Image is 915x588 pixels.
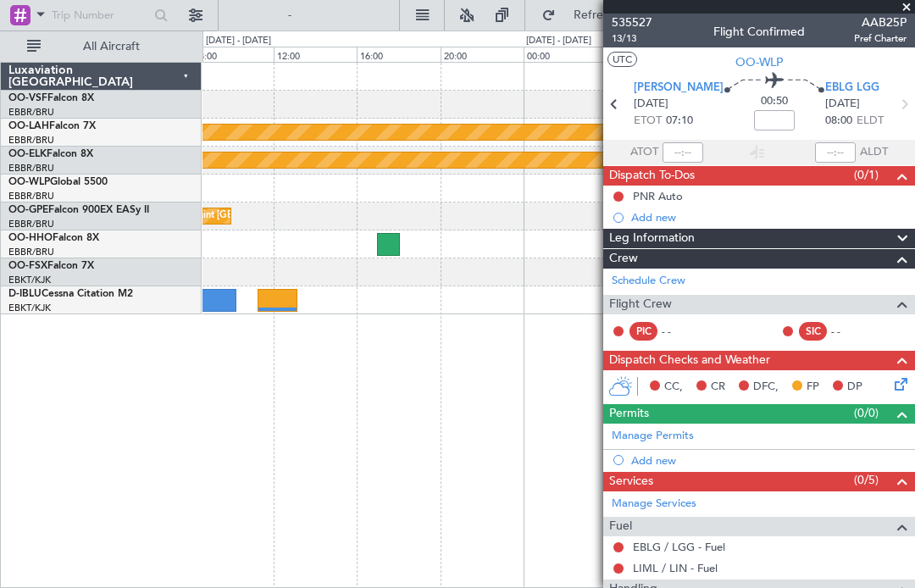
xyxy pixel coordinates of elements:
[8,261,47,271] span: OO-FSX
[8,289,133,299] a: D-IBLUCessna Citation M2
[807,379,819,396] span: FP
[612,496,696,513] a: Manage Services
[8,177,108,187] a: OO-WLPGlobal 5500
[735,53,783,71] span: OO-WLP
[854,404,879,422] span: (0/0)
[713,23,805,41] div: Flight Confirmed
[854,471,879,489] span: (0/5)
[711,379,725,396] span: CR
[609,472,653,491] span: Services
[8,246,54,258] a: EBBR/BRU
[854,14,907,31] span: AAB25P
[8,93,47,103] span: OO-VSF
[191,47,274,62] div: 08:00
[8,149,93,159] a: OO-ELKFalcon 8X
[8,149,47,159] span: OO-ELK
[629,322,657,341] div: PIC
[8,205,48,215] span: OO-GPE
[609,351,770,370] span: Dispatch Checks and Weather
[663,142,703,163] input: --:--
[633,189,683,203] div: PNR Auto
[612,14,652,31] span: 535527
[526,34,591,48] div: [DATE] - [DATE]
[8,302,51,314] a: EBKT/KJK
[8,218,54,230] a: EBBR/BRU
[825,113,852,130] span: 08:00
[8,205,149,215] a: OO-GPEFalcon 900EX EASy II
[8,190,54,202] a: EBBR/BRU
[609,517,632,536] span: Fuel
[860,144,888,161] span: ALDT
[666,113,693,130] span: 07:10
[44,41,179,53] span: All Aircraft
[847,379,862,396] span: DP
[441,47,524,62] div: 20:00
[761,93,788,110] span: 00:50
[8,106,54,119] a: EBBR/BRU
[634,113,662,130] span: ETOT
[8,261,94,271] a: OO-FSXFalcon 7X
[664,379,683,396] span: CC,
[357,47,440,62] div: 16:00
[8,177,50,187] span: OO-WLP
[274,47,357,62] div: 12:00
[609,229,695,248] span: Leg Information
[8,233,99,243] a: OO-HHOFalcon 8X
[559,9,630,21] span: Refresh
[607,52,637,67] button: UTC
[8,233,53,243] span: OO-HHO
[857,113,884,130] span: ELDT
[8,134,54,147] a: EBBR/BRU
[609,404,649,424] span: Permits
[612,31,652,46] span: 13/13
[8,289,42,299] span: D-IBLU
[854,166,879,184] span: (0/1)
[854,31,907,46] span: Pref Charter
[19,33,184,60] button: All Aircraft
[630,144,658,161] span: ATOT
[633,540,725,554] a: EBLG / LGG - Fuel
[612,273,685,290] a: Schedule Crew
[825,96,860,113] span: [DATE]
[52,3,149,28] input: Trip Number
[825,80,879,97] span: EBLG LGG
[8,274,51,286] a: EBKT/KJK
[609,295,672,314] span: Flight Crew
[662,324,700,339] div: - -
[612,428,694,445] a: Manage Permits
[631,453,907,468] div: Add new
[634,96,668,113] span: [DATE]
[524,47,607,62] div: 00:00
[631,210,907,225] div: Add new
[8,121,96,131] a: OO-LAHFalcon 7X
[534,2,635,29] button: Refresh
[633,561,718,575] a: LIML / LIN - Fuel
[8,93,94,103] a: OO-VSFFalcon 8X
[831,324,869,339] div: - -
[206,34,271,48] div: [DATE] - [DATE]
[609,249,638,269] span: Crew
[8,162,54,175] a: EBBR/BRU
[8,121,49,131] span: OO-LAH
[634,80,724,97] span: [PERSON_NAME]
[609,166,695,186] span: Dispatch To-Dos
[799,322,827,341] div: SIC
[753,379,779,396] span: DFC,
